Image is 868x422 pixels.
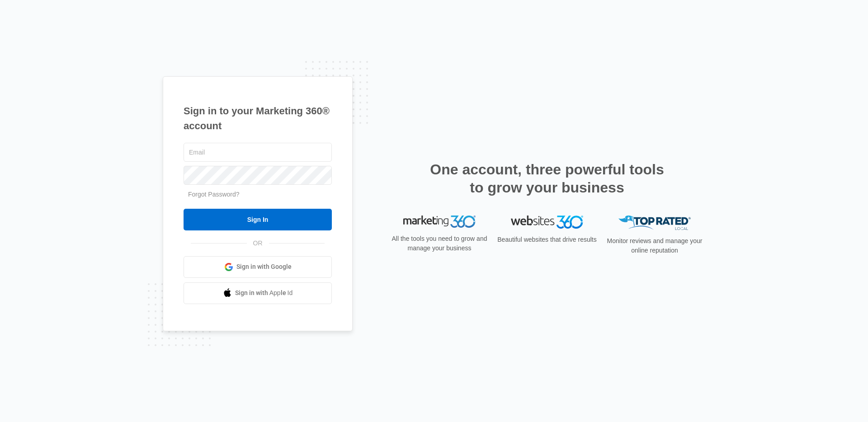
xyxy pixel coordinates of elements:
[188,191,240,198] a: Forgot Password?
[618,216,691,230] img: Top Rated Local
[184,282,332,304] a: Sign in with Apple Id
[184,103,332,133] h1: Sign in to your Marketing 360® account
[511,216,583,229] img: Websites 360
[604,236,705,255] p: Monitor reviews and manage your online reputation
[235,288,293,298] span: Sign in with Apple Id
[247,239,269,248] span: OR
[184,143,332,162] input: Email
[236,262,292,272] span: Sign in with Google
[184,209,332,230] input: Sign In
[389,234,490,253] p: All the tools you need to grow and manage your business
[427,160,667,197] h2: One account, three powerful tools to grow your business
[184,256,332,278] a: Sign in with Google
[496,235,598,244] p: Beautiful websites that drive results
[403,216,476,228] img: Marketing 360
